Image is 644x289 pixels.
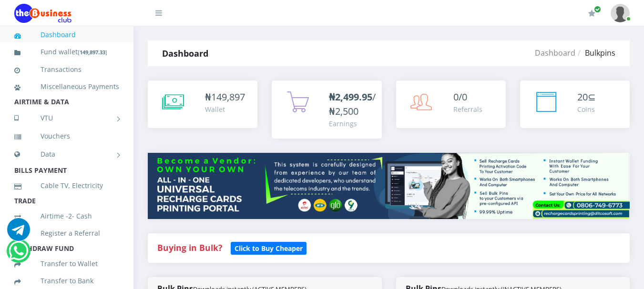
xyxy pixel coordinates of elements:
span: 0/0 [453,90,467,103]
a: Airtime -2- Cash [14,205,119,227]
li: Bulkpins [575,47,615,59]
strong: Buying in Bulk? [157,242,222,253]
span: Renew/Upgrade Subscription [594,6,601,13]
span: 149,897 [211,90,245,103]
div: Referrals [453,104,482,114]
a: Chat for support [7,225,30,241]
small: [ ] [78,49,107,56]
img: User [611,4,630,22]
span: /₦2,500 [329,90,376,118]
a: Transfer to Wallet [14,253,119,275]
a: Fund wallet[149,897.33] [14,41,119,63]
b: ₦2,499.95 [329,90,372,103]
img: Logo [14,4,72,23]
div: Earnings [329,119,376,129]
a: Register a Referral [14,222,119,244]
a: Chat for support [9,247,28,262]
a: VTU [14,106,119,130]
div: Wallet [205,104,245,114]
img: multitenant_rcp.png [148,153,630,219]
strong: Dashboard [162,48,208,59]
span: 20 [577,90,588,103]
a: Dashboard [535,48,575,58]
a: Transactions [14,59,119,80]
a: Miscellaneous Payments [14,76,119,98]
a: Dashboard [14,24,119,46]
div: Coins [577,104,596,114]
a: Vouchers [14,125,119,147]
a: Cable TV, Electricity [14,175,119,197]
a: ₦149,897 Wallet [148,80,257,128]
b: Click to Buy Cheaper [235,244,303,253]
a: ₦2,499.95/₦2,500 Earnings [272,80,381,139]
div: ⊆ [577,90,596,104]
i: Renew/Upgrade Subscription [588,10,595,17]
a: Click to Buy Cheaper [231,242,307,253]
div: ₦ [205,90,245,104]
a: Data [14,142,119,166]
a: 0/0 Referrals [396,80,506,128]
b: 149,897.33 [80,49,105,56]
